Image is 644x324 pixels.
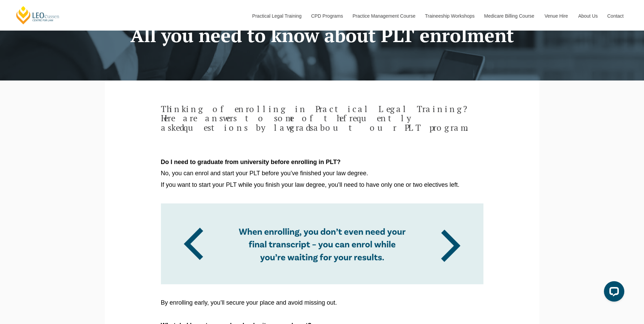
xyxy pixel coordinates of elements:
a: Medicare Billing Course [479,1,539,31]
a: About Us [573,1,602,31]
a: Contact [602,1,629,31]
a: CPD Programs [306,1,347,31]
span: No, you can enrol and start your PLT before you’ve finished your law degree. [161,170,368,177]
span: about our PLT program. [313,122,469,133]
span: frequently [343,112,411,124]
a: Practical Legal Training [247,1,306,31]
h1: All you need to know about PLT enrolment [110,25,534,46]
strong: Do I need to graduate from university before enrolling in PLT? [161,159,341,165]
span: questions by law [183,122,290,133]
p: By enrolling early, you’ll secure your place and avoid missing out. [161,299,483,307]
a: Traineeship Workshops [420,1,479,31]
span: If you want to start your PLT while you finish your law degree, you’ll need to have only one or t... [161,181,460,188]
a: [PERSON_NAME] Centre for Law [15,5,60,25]
iframe: LiveChat chat widget [599,278,627,307]
span: asked [161,122,183,133]
span: grads [290,122,313,133]
a: Venue Hire [539,1,573,31]
span: Thinking of enrolling in Practical Legal Training? Here are answers to some of the [161,103,470,124]
a: Practice Management Course [348,1,420,31]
